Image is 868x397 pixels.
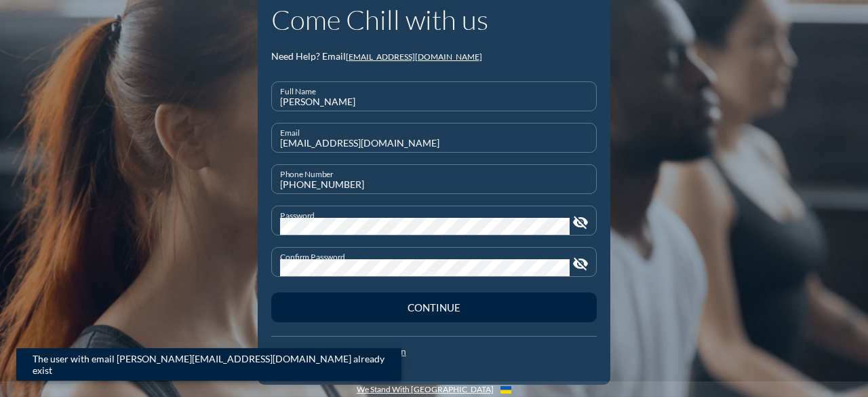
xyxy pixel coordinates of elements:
input: Password [280,218,570,235]
a: We Stand With [GEOGRAPHIC_DATA] [357,385,494,394]
img: Flag_of_Ukraine.1aeecd60.svg [500,386,511,394]
a: Sign in [378,345,406,357]
input: Confirm Password [280,259,570,277]
i: visibility_off [572,214,589,231]
input: Phone Number [280,176,588,193]
button: Continue [271,292,597,322]
i: visibility_off [572,256,589,272]
div: Already have an account? [271,346,597,358]
input: Email [280,135,588,152]
div: Continue [295,301,573,314]
h1: Come Chill with us [271,3,597,36]
a: [EMAIL_ADDRESS][DOMAIN_NAME] [346,52,482,62]
span: Need Help? Email [271,50,346,62]
div: The user with email [PERSON_NAME][EMAIL_ADDRESS][DOMAIN_NAME] already exist [16,348,401,381]
input: Full Name [280,94,588,111]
